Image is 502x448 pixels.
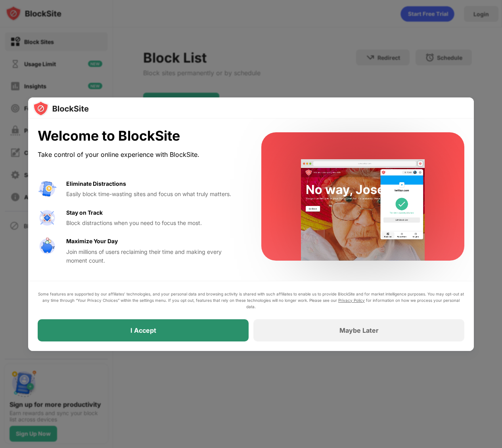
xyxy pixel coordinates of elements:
div: Welcome to BlockSite [38,128,242,144]
div: Maybe Later [339,326,379,334]
div: I Accept [130,326,156,334]
a: Privacy Policy [338,298,365,303]
img: value-focus.svg [38,208,57,227]
img: value-avoid-distractions.svg [38,179,57,198]
div: Easily block time-wasting sites and focus on what truly matters. [66,190,242,198]
div: Stay on Track [66,208,103,217]
div: Take control of your online experience with BlockSite. [38,149,242,160]
img: logo-blocksite.svg [33,101,89,116]
img: value-safe-time.svg [38,237,57,256]
div: Join millions of users reclaiming their time and making every moment count. [66,248,242,265]
div: Maximize Your Day [66,237,118,246]
div: Some features are supported by our affiliates’ technologies, and your personal data and browsing ... [38,291,464,310]
div: Block distractions when you need to focus the most. [66,219,242,227]
div: Eliminate Distractions [66,179,126,188]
